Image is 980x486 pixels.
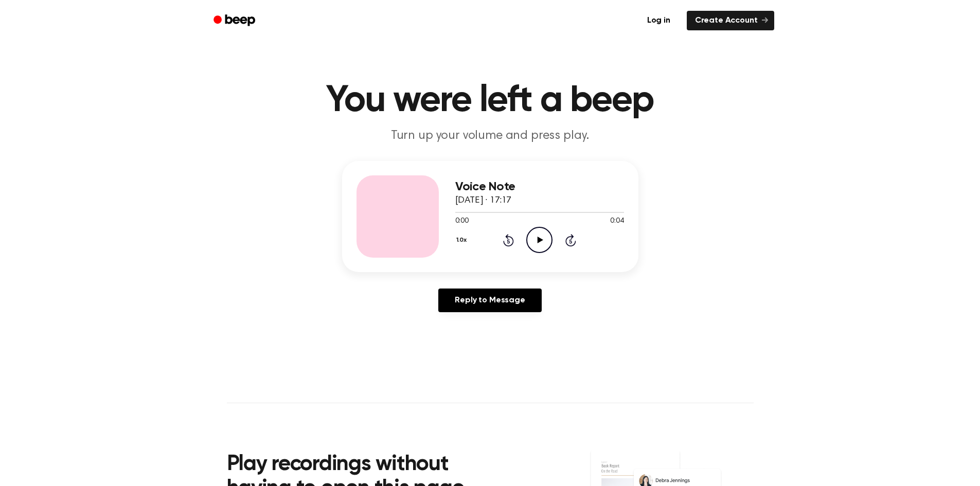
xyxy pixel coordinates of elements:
button: 1.0x [455,231,471,249]
h1: You were left a beep [227,82,754,119]
span: [DATE] · 17:17 [455,196,512,205]
a: Create Account [687,11,774,30]
span: 0:04 [610,216,623,227]
h3: Voice Note [455,180,624,194]
a: Log in [637,9,681,32]
a: Beep [206,11,264,31]
a: Reply to Message [438,289,541,312]
p: Turn up your volume and press play. [293,128,688,145]
span: 0:00 [455,216,469,227]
